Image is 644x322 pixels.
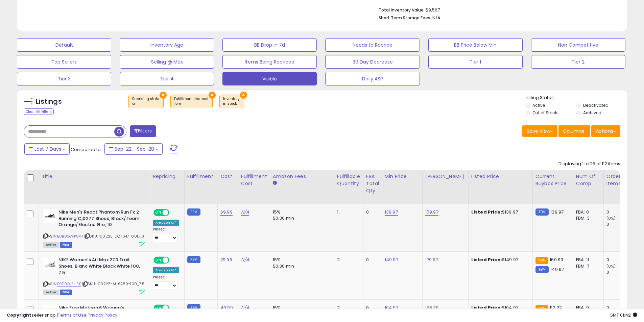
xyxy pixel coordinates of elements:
label: Deactivated [583,102,609,108]
label: Archived [583,110,601,116]
button: Sep-22 - Sep-28 [104,143,163,155]
div: Num of Comp. [576,173,601,187]
div: Fulfillable Quantity [337,173,360,187]
div: Preset: [153,275,179,290]
small: FBM [187,256,200,263]
div: $149.97 [471,257,527,263]
div: Current Buybox Price [535,173,570,187]
div: 15% [273,257,329,263]
img: 31KVfoYwc1L._SL40_.jpg [43,257,57,270]
small: (0%) [606,264,616,269]
span: FBM [60,290,72,295]
button: Filters [130,125,156,137]
div: Title [42,173,147,180]
span: | SKU: 100225-AH6789-100_7.5 [82,281,145,287]
a: 69.99 [220,209,233,216]
span: ON [154,210,163,216]
span: OFF [168,210,179,216]
a: N/A [241,256,249,263]
button: Actions [591,125,620,137]
a: N/A [241,209,249,216]
div: 1 [337,209,358,215]
li: $9,567 [379,5,615,14]
div: FBA Total Qty [366,173,379,194]
div: 0 [606,209,634,215]
small: (0%) [606,216,616,221]
span: | SKU: 100225-DQ7647-001_10 [84,233,144,239]
small: FBA [535,257,548,264]
button: Needs to Reprice [325,38,420,52]
div: Amazon AI * [153,220,179,226]
div: 15% [273,209,329,215]
button: Selling @ Max [120,55,214,69]
a: 179.97 [425,256,438,263]
a: Terms of Use [58,312,87,318]
button: Visible [222,72,317,85]
div: Ordered Items [606,173,631,187]
div: Clear All Filters [24,108,54,115]
button: 30 Day Decrease [325,55,420,69]
div: 2 [337,257,358,263]
a: 79.99 [220,256,232,263]
span: FBM [60,242,72,248]
span: Inventory : [223,96,240,106]
div: Preset: [153,227,179,242]
small: FBM [187,208,200,216]
div: FBA: 11 [576,257,598,263]
button: Top Sellers [17,55,111,69]
button: × [160,92,167,99]
a: 159.97 [425,209,438,216]
div: $0.30 min [273,215,329,221]
strong: Copyright [7,312,31,318]
div: FBA: 0 [576,209,598,215]
div: 0 [366,209,377,215]
div: Fulfillment [187,173,215,180]
b: NIKE Women's Air Max 270 Trail Shoes, Blanc White Black White 100, 7.5 [58,257,141,277]
p: Listing States: [526,95,627,101]
div: on [132,101,160,106]
span: N/A [432,15,440,21]
span: Fulfillment channel : [174,96,209,106]
div: in stock [223,101,240,106]
div: FBM: 7 [576,263,598,269]
div: Min Price [385,173,420,180]
a: 139.97 [385,209,398,216]
div: ASIN: [43,209,145,247]
small: FBM [535,266,549,273]
span: 149.97 [550,266,564,273]
button: BB Price Below Min [428,38,523,52]
a: B0B8GWJWVT [57,233,83,239]
span: Repricing state : [132,96,160,106]
button: Columns [558,125,590,137]
div: Amazon AI * [153,267,179,273]
span: 139.97 [550,209,564,215]
b: Total Inventory Value: [379,7,425,13]
div: Displaying 1 to 25 of 112 items [558,161,620,167]
div: fbm [174,101,209,106]
button: Tier 1 [428,55,523,69]
button: BB Drop in 7d [222,38,317,52]
a: B079QJSHSB [57,281,81,287]
button: Tier 2 [531,55,625,69]
div: 0 [366,257,377,263]
div: Cost [220,173,235,180]
div: Repricing [153,173,182,180]
span: All listings currently available for purchase on Amazon [43,290,59,295]
div: Amazon Fees [273,173,331,180]
span: ON [154,257,163,263]
span: Columns [563,128,584,134]
a: 149.97 [385,256,398,263]
b: Listed Price: [471,209,502,215]
span: OFF [168,257,179,263]
button: × [209,92,216,99]
div: 0 [606,257,634,263]
button: Non Competitive [531,38,625,52]
div: $139.97 [471,209,527,215]
button: Default [17,38,111,52]
button: Save View [522,125,557,137]
b: Listed Price: [471,256,502,263]
div: 0 [606,269,634,275]
span: Sep-22 - Sep-28 [115,146,154,152]
span: 2025-10-6 01:42 GMT [610,312,637,318]
span: Last 7 Days [34,146,61,152]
